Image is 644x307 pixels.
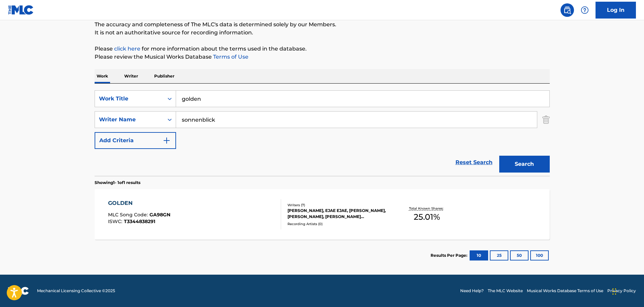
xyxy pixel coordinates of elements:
[287,221,389,226] div: Recording Artists ( 0 )
[95,53,550,61] p: Please review the Musical Works Database
[561,3,574,17] a: Public Search
[452,155,496,170] a: Reset Search
[99,95,160,103] div: Work Title
[460,288,484,294] a: Need Help?
[596,2,636,19] a: Log In
[149,212,170,218] span: GA98GN
[99,116,160,124] div: Writer Name
[8,5,34,15] img: MLC Logo
[578,3,591,17] div: Help
[95,132,176,149] button: Add Criteria
[95,180,140,186] p: Showing 1 - 1 of 1 results
[542,111,550,128] img: Delete Criterion
[612,281,616,302] div: Drag
[607,288,636,294] a: Privacy Policy
[37,288,115,294] span: Mechanical Licensing Collective © 2025
[122,69,140,83] p: Writer
[431,252,469,258] p: Results Per Page:
[581,6,589,14] img: help
[124,218,155,224] span: T3344838291
[563,6,571,14] img: search
[163,136,171,145] img: 9d2ae6d4665cec9f34b9.svg
[488,288,523,294] a: The MLC Website
[108,212,149,218] span: MLC Song Code :
[95,90,550,176] form: Search Form
[108,218,124,224] span: ISWC :
[470,250,488,260] button: 10
[95,21,550,29] p: The accuracy and completeness of The MLC's data is determined solely by our Members.
[414,211,440,223] span: 25.01 %
[527,288,603,294] a: Musical Works Database Terms of Use
[152,69,176,83] p: Publisher
[409,206,445,211] p: Total Known Shares:
[499,156,550,173] button: Search
[108,199,170,207] div: GOLDEN
[95,189,550,240] a: GOLDENMLC Song Code:GA98GNISWC:T3344838291Writers (7)[PERSON_NAME], EJAE EJAE, [PERSON_NAME], [PE...
[510,250,529,260] button: 50
[114,45,140,52] a: click here
[95,45,550,53] p: Please for more information about the terms used in the database.
[8,287,29,295] img: logo
[212,54,248,60] a: Terms of Use
[287,203,389,208] div: Writers ( 7 )
[610,275,644,307] iframe: Chat Widget
[530,250,549,260] button: 100
[490,250,508,260] button: 25
[95,29,550,37] p: It is not an authoritative source for recording information.
[287,208,389,220] div: [PERSON_NAME], EJAE EJAE, [PERSON_NAME], [PERSON_NAME], [PERSON_NAME] [PERSON_NAME], [PERSON_NAME...
[95,69,110,83] p: Work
